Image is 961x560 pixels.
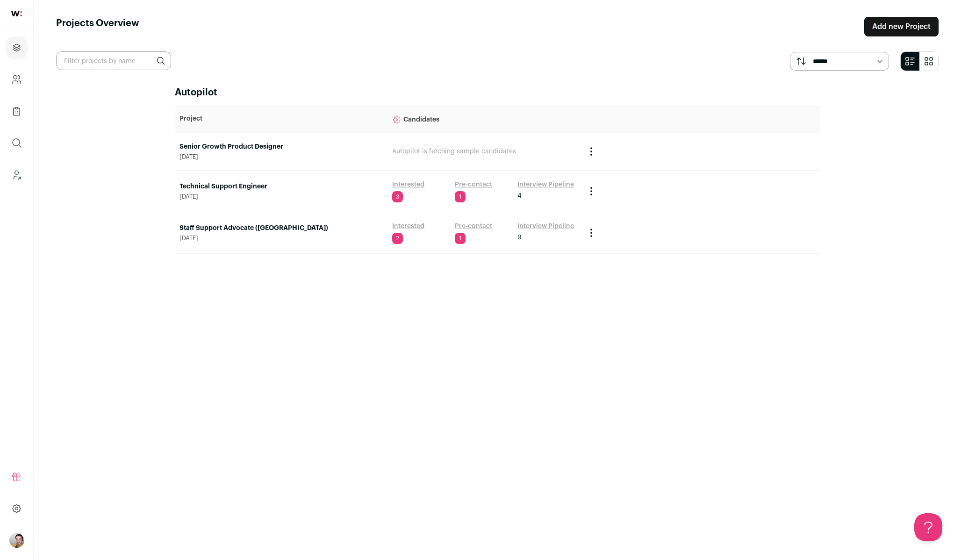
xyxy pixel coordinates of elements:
button: Open dropdown [9,533,24,548]
a: Company and ATS Settings [6,68,28,91]
button: Project Actions [586,227,597,238]
h1: Projects Overview [56,17,139,36]
img: 144000-medium_jpg [9,533,24,548]
a: Add new Project [864,17,939,36]
a: Interested [392,222,424,231]
a: Senior Growth Product Designer [179,142,383,151]
input: Filter projects by name [56,51,171,70]
a: Company Lists [6,100,28,122]
span: [DATE] [179,235,383,242]
a: Pre-contact [455,180,492,189]
a: Leads (Backoffice) [6,164,28,186]
span: 3 [392,191,403,202]
a: Autopilot is fetching sample candidates [392,148,516,155]
p: Project [179,114,383,123]
button: Project Actions [586,146,597,157]
button: Project Actions [586,186,597,197]
span: 9 [517,233,522,242]
span: [DATE] [179,193,383,201]
span: 4 [517,191,522,201]
span: 1 [455,191,466,202]
a: Interested [392,180,424,189]
a: Pre-contact [455,222,492,231]
span: 1 [455,233,466,244]
span: 2 [392,233,403,244]
h2: Autopilot [175,86,820,99]
img: wellfound-shorthand-0d5821cbd27db2630d0214b213865d53afaa358527fdda9d0ea32b1df1b89c2c.svg [11,11,22,16]
a: Staff Support Advocate ([GEOGRAPHIC_DATA]) [179,223,383,233]
p: Candidates [392,109,576,128]
a: Projects [6,36,28,59]
a: Technical Support Engineer [179,182,383,191]
iframe: Toggle Customer Support [914,513,942,541]
span: [DATE] [179,153,383,161]
a: Interview Pipeline [517,222,574,231]
a: Interview Pipeline [517,180,574,189]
